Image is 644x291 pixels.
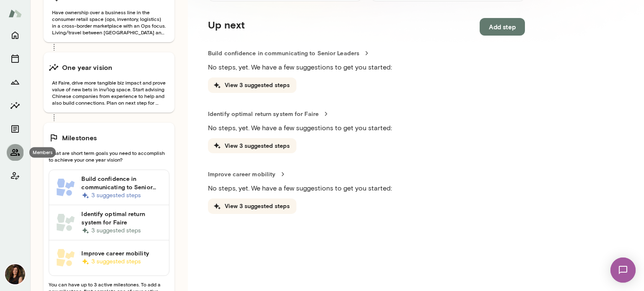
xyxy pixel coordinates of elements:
h6: One year vision [62,62,112,72]
a: Improve career mobility3 suggested steps [49,240,169,276]
div: Build confidence in communicating to Senior Leaders3 suggested stepsIdentify optimal return syste... [49,170,169,276]
h5: Up next [208,18,245,36]
a: Identify optimal return system for Faire [208,110,525,118]
h6: Improve career mobility [81,249,162,258]
a: Identify optimal return system for Faire3 suggested steps [49,205,169,240]
p: 3 suggested steps [81,227,162,235]
a: Build confidence in communicating to Senior Leaders [208,49,525,57]
button: View 3 suggested steps [208,77,296,93]
p: No steps, yet. We have a few suggestions to get you started: [208,183,525,193]
a: Build confidence in communicating to Senior Leaders3 suggested steps [49,170,169,205]
img: Carrie Atkin [5,264,25,284]
h6: Build confidence in communicating to Senior Leaders [81,175,162,191]
p: 3 suggested steps [81,191,162,200]
p: 3 suggested steps [81,258,162,266]
p: No steps, yet. We have a few suggestions to get you started: [208,62,525,72]
button: Insights [7,97,23,114]
button: Add step [480,18,525,36]
button: Growth Plan [7,74,23,90]
h6: Milestones [62,133,97,143]
button: Documents [7,121,23,137]
span: At Faire, drive more tangible biz impact and prove value of new bets in inv/log space. Start advi... [49,79,169,106]
img: Mento [8,5,22,21]
button: View 3 suggested steps [208,198,296,214]
div: Members [29,147,56,158]
span: What are short term goals you need to accomplish to achieve your one year vision? [49,149,169,163]
p: No steps, yet. We have a few suggestions to get you started: [208,123,525,133]
span: Have ownership over a business line in the consumer retail space (ops, inventory, logistics) in a... [49,9,169,36]
button: View 3 suggested steps [208,138,296,154]
button: Home [7,27,23,44]
a: Improve career mobility [208,170,525,178]
button: Members [7,144,23,161]
h6: Identify optimal return system for Faire [81,210,162,227]
button: One year visionAt Faire, drive more tangible biz impact and prove value of new bets in inv/log sp... [44,52,174,113]
button: Sessions [7,50,23,67]
button: Client app [7,167,23,184]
